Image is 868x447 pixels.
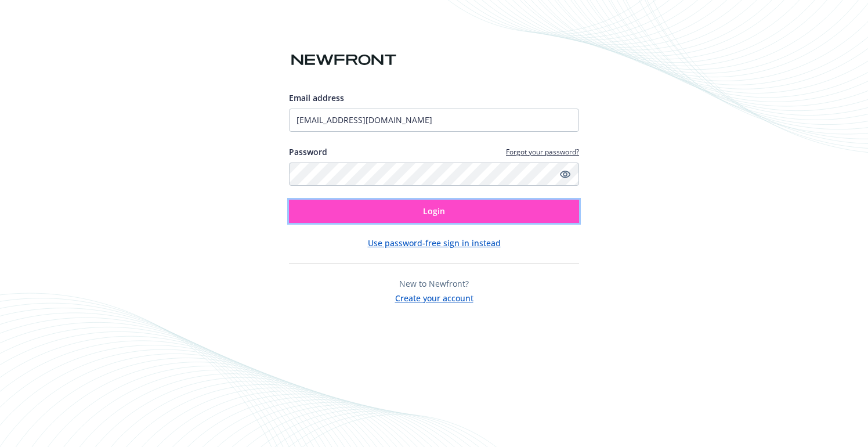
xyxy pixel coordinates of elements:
[423,206,445,217] span: Login
[289,50,399,70] img: Newfront logo
[289,200,579,223] button: Login
[506,147,579,157] a: Forgot your password?
[399,278,469,289] span: New to Newfront?
[368,237,501,249] button: Use password-free sign in instead
[395,290,473,304] button: Create your account
[289,163,579,186] input: Enter your password
[289,146,327,158] label: Password
[558,167,572,181] a: Show password
[289,92,344,103] span: Email address
[289,109,579,132] input: Enter your email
